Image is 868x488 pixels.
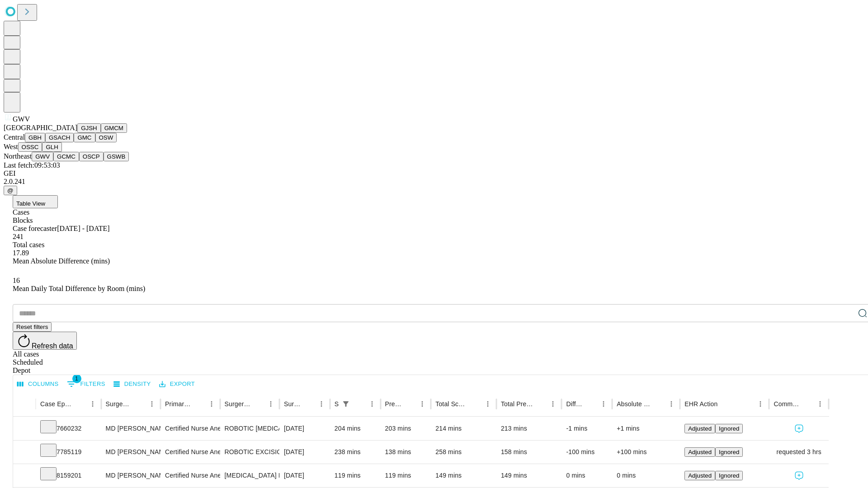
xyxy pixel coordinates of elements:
[385,400,403,408] div: Predicted In Room Duration
[25,133,45,142] button: GBH
[193,398,205,410] button: Sort
[481,398,494,410] button: Menu
[205,398,218,410] button: Menu
[106,464,156,487] div: MD [PERSON_NAME]
[547,398,559,410] button: Menu
[16,324,48,330] span: Reset filters
[284,400,302,408] div: Surgery Date
[104,152,129,161] button: GSWB
[385,464,427,487] div: 119 mins
[65,377,108,391] button: Show filters
[13,277,20,284] span: 16
[13,225,57,232] span: Case forecaster
[718,398,731,410] button: Sort
[4,152,32,160] span: Northeast
[165,441,215,464] div: Certified Nurse Anesthetist
[53,152,79,161] button: GCMC
[79,152,104,161] button: OSCP
[719,425,739,432] span: Ignored
[665,398,678,410] button: Menu
[13,249,29,257] span: 17.89
[111,377,153,391] button: Density
[32,342,73,350] span: Refresh data
[774,400,800,408] div: Comments
[165,464,215,487] div: Certified Nurse Anesthetist
[40,441,97,464] div: 7785119
[715,471,743,480] button: Ignored
[617,441,675,464] div: +100 mins
[4,186,17,195] button: @
[146,398,158,410] button: Menu
[469,398,481,410] button: Sort
[340,398,352,410] div: 1 active filter
[501,441,557,464] div: 158 mins
[42,142,61,152] button: GLH
[335,417,376,440] div: 204 mins
[385,441,427,464] div: 138 mins
[45,133,74,142] button: GSACH
[435,464,492,487] div: 149 mins
[4,124,77,131] span: [GEOGRAPHIC_DATA]
[715,424,743,433] button: Ignored
[617,464,675,487] div: 0 mins
[18,142,42,152] button: OSSC
[101,123,127,133] button: GMCM
[774,441,824,464] div: requested 3 hrs
[719,449,739,455] span: Ignored
[684,400,717,408] div: EHR Action
[335,464,376,487] div: 119 mins
[264,398,277,410] button: Menu
[302,398,315,410] button: Sort
[4,143,18,150] span: West
[284,417,325,440] div: [DATE]
[32,152,53,161] button: GWV
[157,377,197,391] button: Export
[435,400,468,408] div: Total Scheduled Duration
[715,447,743,457] button: Ignored
[435,417,492,440] div: 214 mins
[684,471,715,480] button: Adjusted
[133,398,146,410] button: Sort
[16,200,45,207] span: Table View
[566,400,584,408] div: Difference
[18,445,31,460] button: Expand
[13,322,52,332] button: Reset filters
[435,441,492,464] div: 258 mins
[15,377,61,391] button: Select columns
[225,464,275,487] div: [MEDICAL_DATA] LYMPH NODE DEEP AXILLARY OPEN
[566,417,608,440] div: -1 mins
[13,285,145,292] span: Mean Daily Total Difference by Room (mins)
[7,187,14,194] span: @
[585,398,597,410] button: Sort
[315,398,328,410] button: Menu
[4,133,25,141] span: Central
[106,441,156,464] div: MD [PERSON_NAME]
[57,225,109,232] span: [DATE] - [DATE]
[684,424,715,433] button: Adjusted
[688,449,712,455] span: Adjusted
[534,398,547,410] button: Sort
[106,400,132,408] div: Surgeon Name
[403,398,416,410] button: Sort
[86,398,99,410] button: Menu
[501,417,557,440] div: 213 mins
[13,241,44,249] span: Total cases
[74,133,95,142] button: GMC
[719,472,739,479] span: Ignored
[74,398,86,410] button: Sort
[18,468,31,484] button: Expand
[165,400,191,408] div: Primary Service
[566,464,608,487] div: 0 mins
[335,400,339,408] div: Scheduled In Room Duration
[13,115,30,123] span: GWV
[597,398,610,410] button: Menu
[801,398,814,410] button: Sort
[366,398,378,410] button: Menu
[225,417,275,440] div: ROBOTIC [MEDICAL_DATA] [MEDICAL_DATA]
[688,425,712,432] span: Adjusted
[95,133,117,142] button: OSW
[335,441,376,464] div: 238 mins
[40,417,97,440] div: 7660232
[18,421,31,437] button: Expand
[617,417,675,440] div: +1 mins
